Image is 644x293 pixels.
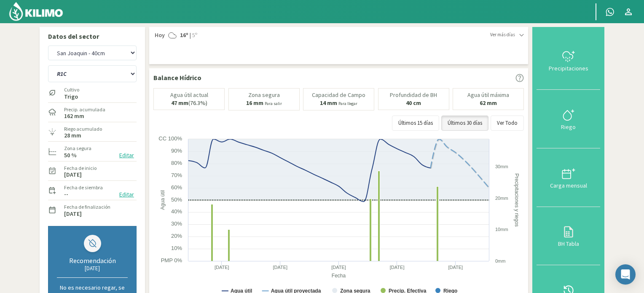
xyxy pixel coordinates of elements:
[158,135,182,142] text: CC 100%
[392,116,439,131] button: Últimos 15 días
[467,92,509,98] p: Agua útil máxima
[180,31,188,39] strong: 16º
[514,173,520,227] text: Precipitaciones y riegos
[171,184,182,191] text: 60%
[64,106,105,113] label: Precip. acumulada
[153,73,201,83] p: Balance Hídrico
[491,116,524,131] button: Ver Todo
[64,125,102,133] label: Riego acumulado
[448,265,463,270] text: [DATE]
[320,99,337,107] b: 14 mm
[537,207,600,266] button: BH Tabla
[480,99,497,107] b: 62 mm
[441,116,488,131] button: Últimos 30 días
[171,220,182,227] text: 30%
[64,184,103,191] label: Fecha de siembra
[64,211,82,217] label: [DATE]
[190,31,191,40] span: |
[495,196,508,201] text: 20mm
[117,151,137,160] button: Editar
[57,265,128,272] div: [DATE]
[537,148,600,207] button: Carga mensual
[539,65,598,71] div: Precipitaciones
[160,190,166,210] text: Agua útil
[332,273,346,279] text: Fecha
[64,145,91,152] label: Zona segura
[539,124,598,130] div: Riego
[265,101,282,106] small: Para salir
[117,190,137,199] button: Editar
[495,258,505,263] text: 0mm
[171,208,182,215] text: 40%
[64,164,97,172] label: Fecha de inicio
[495,164,508,169] text: 30mm
[48,31,137,41] p: Datos del sector
[64,86,79,94] label: Cultivo
[64,203,110,211] label: Fecha de finalización
[171,100,207,106] p: (76.3%)
[171,233,182,239] text: 20%
[390,265,405,270] text: [DATE]
[8,1,64,22] img: Kilimo
[246,99,263,107] b: 16 mm
[406,99,421,107] b: 40 cm
[273,265,288,270] text: [DATE]
[57,256,128,265] div: Recomendación
[64,113,84,119] label: 162 mm
[64,94,79,99] label: Trigo
[171,148,182,154] text: 90%
[161,257,182,263] text: PMP 0%
[331,265,346,270] text: [DATE]
[537,31,600,90] button: Precipitaciones
[191,31,197,40] span: 5º
[171,196,182,203] text: 50%
[248,92,280,98] p: Zona segura
[153,31,165,40] span: Hoy
[64,133,81,138] label: 28 mm
[539,241,598,247] div: BH Tabla
[64,172,82,177] label: [DATE]
[495,227,508,232] text: 10mm
[338,101,357,106] small: Para llegar
[390,92,437,98] p: Profundidad de BH
[615,264,636,285] div: Open Intercom Messenger
[170,92,208,98] p: Agua útil actual
[312,92,365,98] p: Capacidad de Campo
[537,90,600,148] button: Riego
[490,31,515,38] span: Ver más días
[539,183,598,188] div: Carga mensual
[171,172,182,178] text: 70%
[64,191,68,197] label: --
[215,265,229,270] text: [DATE]
[64,153,77,158] label: 50 %
[171,99,188,107] b: 47 mm
[171,245,182,251] text: 10%
[171,160,182,166] text: 80%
